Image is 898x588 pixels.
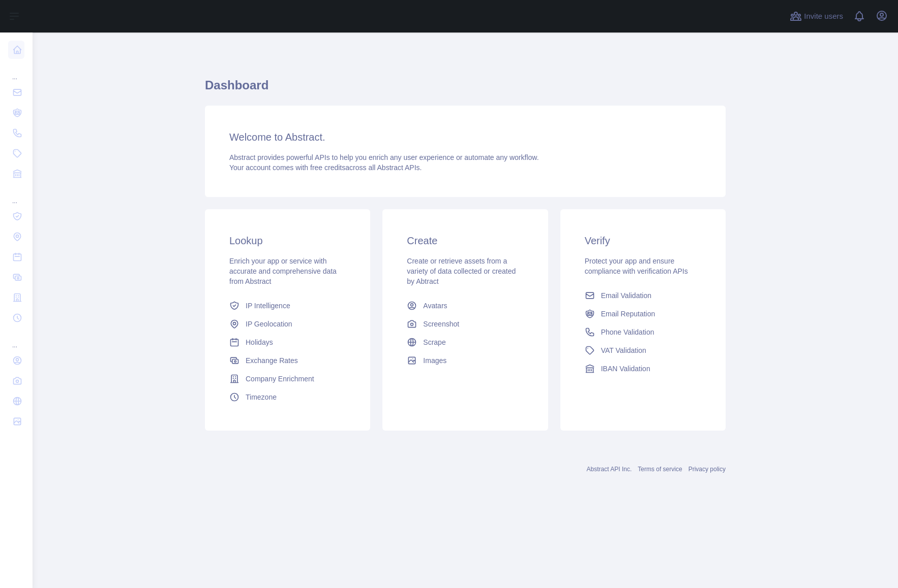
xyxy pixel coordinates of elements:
span: Your account comes with across all Abstract APIs. [229,164,422,172]
a: Email Validation [581,286,705,305]
div: ... [8,185,24,205]
a: Images [403,351,527,370]
span: Screenshot [423,319,459,329]
h3: Lookup [229,234,346,248]
span: Create or retrieve assets from a variety of data collected or created by Abtract [407,257,516,285]
a: Scrape [403,333,527,351]
span: IBAN Validation [601,364,650,374]
span: Email Reputation [601,309,655,319]
span: Phone Validation [601,327,654,337]
span: Timezone [246,392,277,402]
span: Abstract provides powerful APIs to help you enrich any user experience or automate any workflow. [229,153,539,161]
span: Company Enrichment [246,374,314,384]
button: Invite users [788,8,845,24]
a: IP Intelligence [225,297,350,315]
a: VAT Validation [581,341,705,360]
a: Phone Validation [581,323,705,341]
a: IBAN Validation [581,360,705,378]
a: Exchange Rates [225,351,350,370]
span: VAT Validation [601,345,646,355]
a: Privacy policy [689,466,726,473]
a: Email Reputation [581,305,705,323]
a: IP Geolocation [225,315,350,333]
span: Invite users [804,11,843,22]
span: Protect your app and ensure compliance with verification APIs [585,257,688,275]
span: Enrich your app or service with accurate and comprehensive data from Abstract [229,257,337,285]
h3: Verify [585,234,701,248]
span: Scrape [423,337,445,347]
span: Email Validation [601,290,651,301]
a: Abstract API Inc. [587,466,632,473]
span: IP Geolocation [246,319,292,329]
span: Images [423,355,446,366]
div: ... [8,61,24,81]
h1: Dashboard [205,77,726,102]
a: Timezone [225,388,350,406]
h3: Create [407,234,523,248]
a: Holidays [225,333,350,351]
div: ... [8,329,24,349]
a: Avatars [403,297,527,315]
span: Avatars [423,301,447,311]
a: Terms of service [638,466,682,473]
h3: Welcome to Abstract. [229,130,701,144]
a: Company Enrichment [225,370,350,388]
span: free credits [310,164,345,172]
span: Holidays [246,337,273,347]
a: Screenshot [403,315,527,333]
span: Exchange Rates [246,355,298,366]
span: IP Intelligence [246,301,290,311]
